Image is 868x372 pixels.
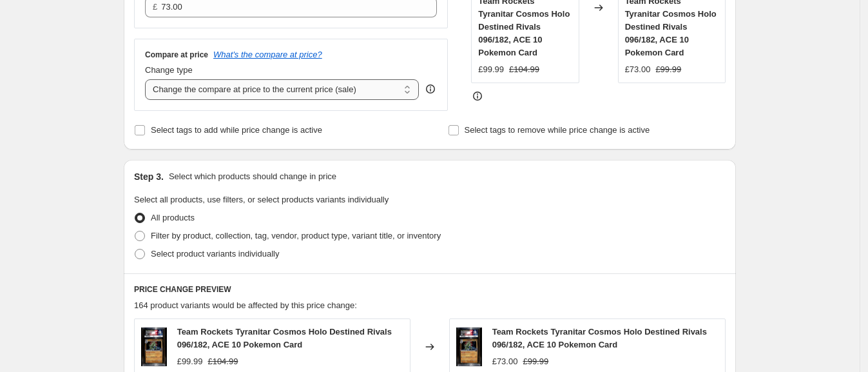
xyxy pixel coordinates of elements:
p: Select which products should change in price [169,170,336,183]
div: £99.99 [478,63,504,76]
h2: Step 3. [134,170,164,183]
span: All products [151,213,195,222]
img: d96041bc-6196-4fd2-b9ef-cda98bd955b9r_80x.jpg [456,328,482,366]
button: What's the compare at price? [213,50,322,59]
img: d96041bc-6196-4fd2-b9ef-cda98bd955b9r_80x.jpg [141,328,167,366]
span: £ [153,2,157,12]
span: 164 product variants would be affected by this price change: [134,300,357,310]
div: £73.00 [625,63,651,76]
h6: PRICE CHANGE PREVIEW [134,284,726,295]
strike: £99.99 [523,355,548,368]
div: £73.00 [492,355,518,368]
span: Select product variants individually [151,249,279,259]
h3: Compare at price [145,50,208,60]
div: £99.99 [177,355,203,368]
span: Select all products, use filters, or select products variants individually [134,195,389,204]
span: Team Rockets Tyranitar Cosmos Holo Destined Rivals 096/182, ACE 10 Pokemon Card [492,327,707,349]
div: help [424,83,437,95]
strike: £99.99 [655,63,681,76]
span: Change type [145,65,193,75]
span: Select tags to remove while price change is active [465,125,650,135]
span: Select tags to add while price change is active [151,125,322,135]
strike: £104.99 [509,63,539,76]
span: Filter by product, collection, tag, vendor, product type, variant title, or inventory [151,231,441,240]
span: Team Rockets Tyranitar Cosmos Holo Destined Rivals 096/182, ACE 10 Pokemon Card [177,327,392,349]
strike: £104.99 [207,355,238,368]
